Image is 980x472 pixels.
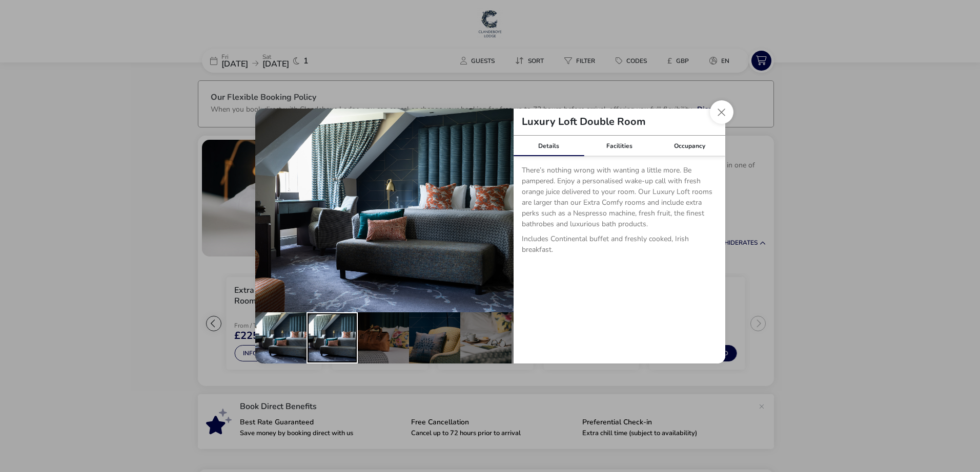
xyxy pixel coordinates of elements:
[655,136,725,156] div: Occupancy
[584,136,655,156] div: Facilities
[255,109,514,312] img: fc66f50458867a4ff90386beeea730469a721b530d40e2a70f6e2d7426766345
[255,109,725,363] div: details
[514,117,654,127] h2: Luxury Loft Double Room
[710,100,733,124] button: Close dialog
[522,233,717,259] p: Includes Continental buffet and freshly cooked, Irish breakfast.
[514,136,584,156] div: Details
[522,165,717,233] p: There’s nothing wrong with wanting a little more. Be pampered. Enjoy a personalised wake-up call ...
